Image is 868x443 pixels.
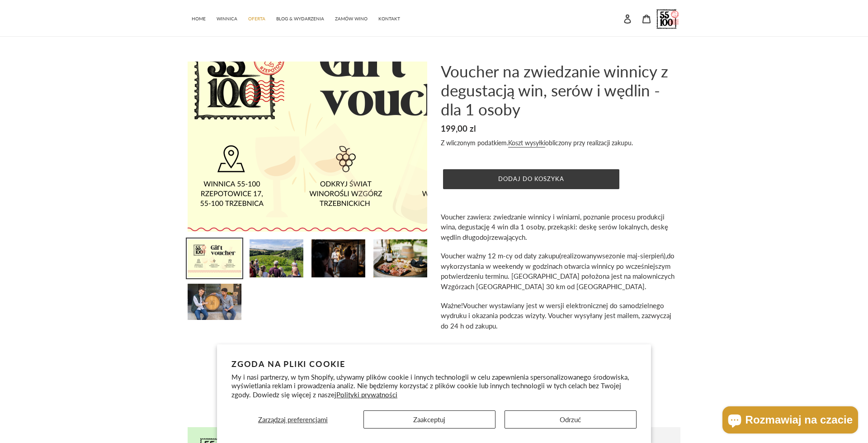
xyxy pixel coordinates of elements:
[187,283,242,321] img: Załaduj obraz do przeglądarki galerii, Voucher na zwiedzanie winnicy z degustacją win, serów i wę...
[508,139,545,148] a: Koszt wysyłki
[441,251,680,291] p: sezonie maj-sierpień),
[374,11,405,24] a: KONTAKT
[249,238,304,278] img: Załaduj obraz do przeglądarki galerii, Voucher na zwiedzanie winnicy z degustacją win, serów i wę...
[244,11,270,24] a: OFERTA
[363,410,495,429] button: Zaakceptuj
[441,213,668,241] span: Voucher zawiera: zwiedzanie winnicy i winiarni, poznanie procesu produkcji wina, degustację 4 win...
[258,415,328,424] span: Zarządzaj preferencjami
[188,391,680,402] h2: Może Ci się spodobać również
[441,301,671,330] span: Voucher wystawiany jest w wersji elektronicznej do samodzielnego wydruku i okazania podczas wizyt...
[212,11,242,24] a: WINNICA
[336,391,397,399] a: Polityki prywatności
[276,16,324,22] span: BLOG & WYDARZENIA
[192,16,206,22] span: HOME
[597,252,602,260] span: w
[441,123,476,133] span: 199,00 zl
[441,212,680,243] p: ługodojrzewających.
[248,16,265,22] span: OFERTA
[505,410,637,429] button: Odrzuć
[441,252,559,260] span: Voucher ważny 12 m-cy od daty zakupu
[330,11,372,24] a: ZAMÓW WINO
[231,373,637,400] p: My i nasi partnerzy, w tym Shopify, używamy plików cookie i innych technologii w celu zapewnienia...
[231,359,637,369] h2: Zgoda na pliki cookie
[187,11,210,24] a: HOME
[441,62,680,119] h1: Voucher na zwiedzanie winnicy z degustacją win, serów i wędlin - dla 1 osoby
[272,11,329,24] a: BLOG & WYDARZENIA
[559,252,597,260] span: (realizowany
[441,138,680,148] div: Z wliczonym podatkiem. obliczony przy realizacji zakupu.
[231,410,354,429] button: Zarządzaj preferencjami
[335,16,368,22] span: ZAMÓW WINO
[441,252,675,291] span: do wykorzystania w weekendy w godzinach otwarcia winnicy po wcześniejszym potwierdzeniu terminu. ...
[498,175,565,182] span: Dodaj do koszyka
[378,16,400,22] span: KONTAKT
[720,406,861,436] inbox-online-store-chat: Czat w sklepie online Shopify
[187,238,242,278] img: Załaduj obraz do przeglądarki galerii, Voucher na zwiedzanie winnicy z degustacją win, serów i wę...
[441,301,463,310] span: Ważne!
[373,238,428,278] img: Załaduj obraz do przeglądarki galerii, Voucher na zwiedzanie winnicy z degustacją win, serów i wę...
[443,169,619,189] button: Dodaj do koszyka
[217,16,237,22] span: WINNICA
[311,238,366,278] img: Załaduj obraz do przeglądarki galerii, Voucher na zwiedzanie winnicy z degustacją win, serów i wę...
